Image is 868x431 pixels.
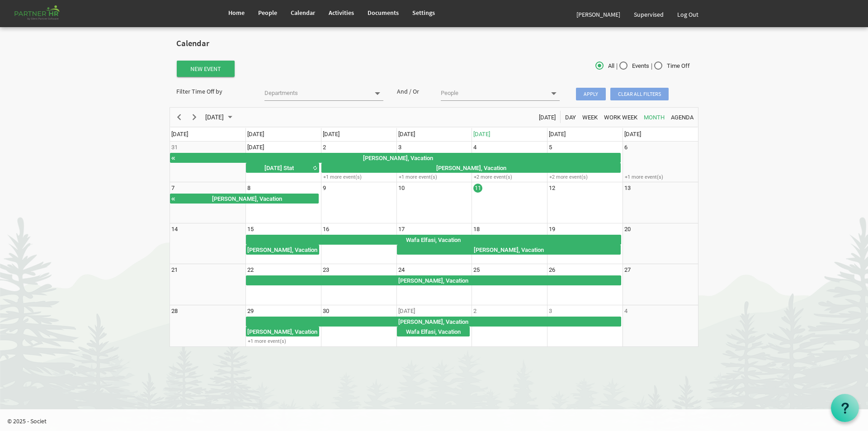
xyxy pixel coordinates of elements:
[547,174,622,180] div: +2 more event(s)
[549,131,566,137] span: [DATE]
[473,131,490,137] span: [DATE]
[202,108,238,127] div: September 2025
[564,112,577,123] span: Day
[397,327,470,336] div: Wafa Elfasi, Vacation Begin From Wednesday, October 1, 2025 at 12:00:00 AM GMT-04:00 Ends At Wedn...
[177,61,235,77] button: New Event
[323,143,326,152] div: Tuesday, September 2, 2025
[176,39,692,48] h2: Calendar
[323,225,329,234] div: Tuesday, September 16, 2025
[258,9,277,17] span: People
[246,235,621,245] div: Wafa Elfasi, Vacation Begin From Monday, September 15, 2025 at 12:00:00 AM GMT-04:00 Ends At Frid...
[441,87,545,99] input: People
[670,111,695,123] button: Agenda
[624,143,627,152] div: Saturday, September 6, 2025
[624,225,631,234] div: Saturday, September 20, 2025
[624,307,627,316] div: Saturday, October 4, 2025
[473,225,480,234] div: Thursday, September 18, 2025
[576,88,606,100] span: Apply
[623,174,698,180] div: +1 more event(s)
[549,265,555,275] div: Friday, September 26, 2025
[398,131,415,137] span: [DATE]
[246,327,319,336] div: [PERSON_NAME], Vacation
[246,338,321,345] div: +1 more event(s)
[247,307,254,316] div: Monday, September 29, 2025
[171,184,175,193] div: Sunday, September 7, 2025
[322,163,621,172] div: [PERSON_NAME], Vacation
[187,108,202,127] div: next period
[170,153,621,163] div: Shelina Akter, Vacation Begin From Tuesday, August 19, 2025 at 12:00:00 AM GMT-04:00 Ends At Frid...
[246,245,319,254] div: [PERSON_NAME], Vacation
[670,112,694,123] span: Agenda
[472,174,547,180] div: +2 more event(s)
[171,108,187,127] div: previous period
[398,143,401,152] div: Wednesday, September 3, 2025
[624,184,631,193] div: Saturday, September 13, 2025
[627,2,670,27] a: Supervised
[522,60,698,73] div: | |
[610,88,669,100] span: Clear all filters
[398,225,405,234] div: Wednesday, September 17, 2025
[264,87,369,99] input: Departments
[397,245,621,254] div: [PERSON_NAME], Vacation
[397,327,470,336] div: Wafa Elfasi, Vacation
[473,307,476,316] div: Thursday, October 2, 2025
[473,265,480,275] div: Thursday, September 25, 2025
[171,225,178,234] div: Sunday, September 14, 2025
[323,307,329,316] div: Tuesday, September 30, 2025
[173,111,185,123] button: Previous
[323,265,329,275] div: Tuesday, September 23, 2025
[291,9,315,17] span: Calendar
[323,184,326,193] div: Tuesday, September 9, 2025
[170,194,319,204] div: Mohammad Zamir Aiub, Vacation Begin From Thursday, September 4, 2025 at 12:00:00 AM GMT-04:00 End...
[189,111,201,123] button: Next
[398,307,415,316] div: Wednesday, October 1, 2025
[603,111,639,123] button: Work Week
[246,327,319,336] div: Melissa Mihalis, Vacation Begin From Monday, September 29, 2025 at 12:00:00 AM GMT-04:00 Ends At ...
[368,9,399,17] span: Documents
[642,111,666,123] button: Month
[170,107,698,347] schedule: of September 2025
[564,111,578,123] button: Day
[473,143,476,152] div: Thursday, September 4, 2025
[603,112,638,123] span: Work Week
[247,265,254,275] div: Monday, September 22, 2025
[321,174,396,180] div: +1 more event(s)
[397,245,621,255] div: Momena Ahmed, Vacation Begin From Wednesday, September 17, 2025 at 12:00:00 AM GMT-04:00 Ends At ...
[538,111,557,123] button: Today
[634,10,664,19] span: Supervised
[538,112,557,123] span: [DATE]
[670,2,705,27] a: Log Out
[204,111,236,123] button: September 2025
[171,307,178,316] div: Sunday, September 28, 2025
[549,307,552,316] div: Friday, October 3, 2025
[549,184,555,193] div: Friday, September 12, 2025
[624,131,641,137] span: [DATE]
[228,9,245,17] span: Home
[246,317,621,327] div: Momena Ahmed, Vacation Begin From Monday, September 29, 2025 at 12:00:00 AM GMT-04:00 Ends At Fri...
[247,184,250,193] div: Monday, September 8, 2025
[570,2,627,27] a: [PERSON_NAME]
[595,62,614,70] span: All
[247,131,264,137] span: [DATE]
[398,265,405,275] div: Wednesday, September 24, 2025
[581,111,599,123] button: Week
[246,163,312,172] div: [DATE] Stat
[624,265,631,275] div: Saturday, September 27, 2025
[246,235,621,244] div: Wafa Elfasi, Vacation
[170,87,258,96] div: Filter Time Off by
[247,143,264,152] div: Monday, September 1, 2025
[412,9,435,17] span: Settings
[246,245,319,255] div: Melissa Mihalis, Vacation Begin From Monday, September 15, 2025 at 12:00:00 AM GMT-04:00 Ends At ...
[247,225,254,234] div: Monday, September 15, 2025
[246,276,621,285] div: [PERSON_NAME], Vacation
[549,225,555,234] div: Friday, September 19, 2025
[204,112,225,123] span: [DATE]
[246,317,621,326] div: [PERSON_NAME], Vacation
[176,153,620,162] div: [PERSON_NAME], Vacation
[171,131,188,137] span: [DATE]
[176,194,318,203] div: [PERSON_NAME], Vacation
[246,163,319,173] div: Labour Day Stat Begin From Monday, September 1, 2025 at 12:00:00 AM GMT-04:00 Ends At Monday, Sep...
[398,184,405,193] div: Wednesday, September 10, 2025
[581,112,599,123] span: Week
[619,62,649,70] span: Events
